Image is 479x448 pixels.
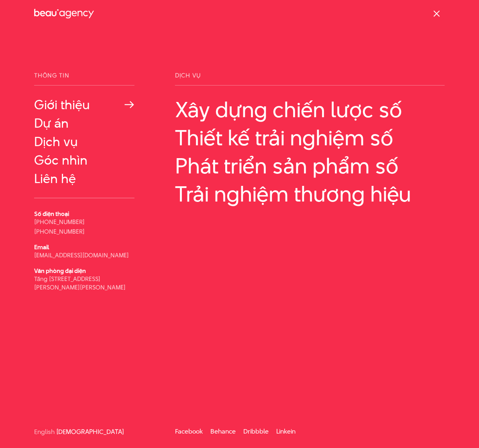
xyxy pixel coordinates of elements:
[34,267,86,275] b: Văn phòng đại diện
[34,218,85,226] a: [PHONE_NUMBER]
[243,427,269,436] a: Dribbble
[210,427,236,436] a: Behance
[34,243,49,251] b: Email
[175,72,445,86] span: Dịch vụ
[276,427,296,436] a: Linkein
[175,98,445,122] a: Xây dựng chiến lược số
[34,210,69,218] b: Số điện thoại
[34,275,135,291] p: Tầng [STREET_ADDRESS][PERSON_NAME][PERSON_NAME]
[175,427,203,436] a: Facebook
[56,429,124,435] a: [DEMOGRAPHIC_DATA]
[175,126,445,150] a: Thiết kế trải nghiệm số
[34,171,135,186] a: Liên hệ
[34,116,135,130] a: Dự án
[34,227,85,236] a: [PHONE_NUMBER]
[175,154,445,178] a: Phát triển sản phẩm số
[34,251,129,259] a: [EMAIL_ADDRESS][DOMAIN_NAME]
[34,429,55,435] a: English
[175,182,445,206] a: Trải nghiệm thương hiệu
[34,153,135,167] a: Góc nhìn
[34,72,135,86] span: Thông tin
[34,98,135,112] a: Giới thiệu
[34,134,135,149] a: Dịch vụ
